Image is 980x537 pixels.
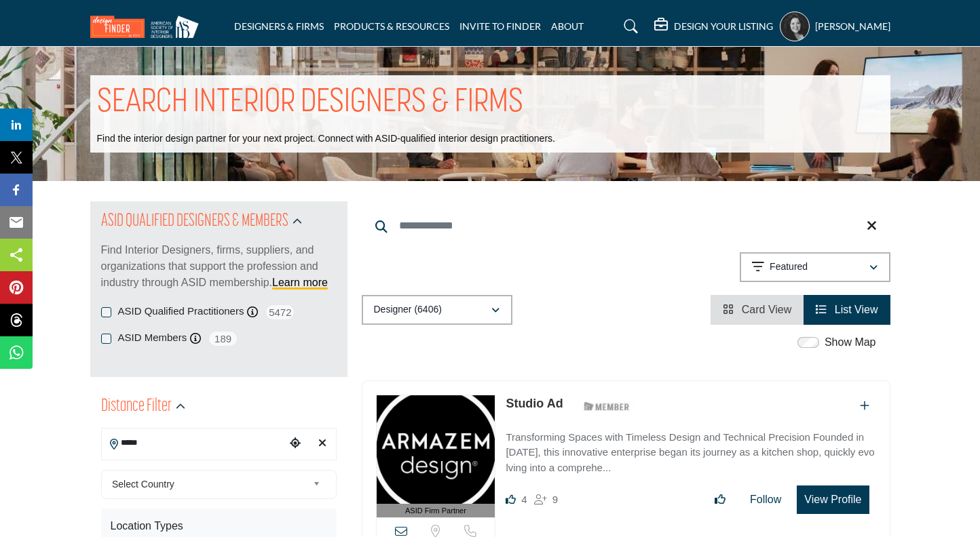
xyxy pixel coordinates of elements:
[101,242,337,291] p: Find Interior Designers, firms, suppliers, and organizations that support the profession and indu...
[111,518,327,534] div: Location Types
[377,395,495,518] a: ASID Firm Partner
[101,334,111,344] input: ASID Members checkbox
[265,304,295,321] span: 5472
[118,304,244,319] label: ASID Qualified Practitioners
[101,307,111,317] input: ASID Qualified Practitioners checkbox
[770,260,808,274] p: Featured
[362,295,512,325] button: Designer (6406)
[654,18,773,35] div: DESIGN YOUR LISTING
[815,20,890,33] h5: [PERSON_NAME]
[312,429,333,458] div: Clear search location
[101,210,288,234] h2: ASID QUALIFIED DESIGNERS & MEMBERS
[860,400,869,412] a: Add To List
[90,16,206,38] img: Site Logo
[506,395,563,413] p: Studio Ad
[362,210,890,242] input: Search Keyword
[272,277,328,288] a: Learn more
[374,303,442,317] p: Designer (6406)
[112,476,307,492] span: Select Country
[576,398,637,415] img: ASID Members Badge Icon
[797,485,869,514] button: View Profile
[611,16,647,37] a: Search
[102,430,285,456] input: Search Location
[506,397,563,410] a: Studio Ad
[741,486,790,513] button: Follow
[334,20,449,32] a: PRODUCTS & RESOURCES
[506,430,875,476] p: Transforming Spaces with Timeless Design and Technical Precision Founded in [DATE], this innovati...
[405,505,466,517] span: ASID Firm Partner
[780,12,810,41] button: Show hide supplier dropdown
[97,132,555,146] p: Find the interior design partner for your next project. Connect with ASID-qualified interior desi...
[97,82,523,124] h1: SEARCH INTERIOR DESIGNERS & FIRMS
[506,422,875,476] a: Transforming Spaces with Timeless Design and Technical Precision Founded in [DATE], this innovati...
[552,494,558,505] span: 9
[534,492,558,508] div: Followers
[706,486,734,513] button: Like listing
[285,429,305,458] div: Choose your current location
[551,20,584,32] a: ABOUT
[740,252,890,282] button: Featured
[723,304,791,315] a: View Card
[835,304,878,315] span: List View
[459,20,541,32] a: INVITE TO FINDER
[816,304,878,315] a: View List
[208,330,238,347] span: 189
[101,395,172,419] h2: Distance Filter
[506,494,516,504] i: Likes
[521,494,527,505] span: 4
[674,20,773,33] h5: DESIGN YOUR LISTING
[377,395,495,504] img: Studio Ad
[118,330,187,346] label: ASID Members
[825,334,876,351] label: Show Map
[742,304,792,315] span: Card View
[234,20,324,32] a: DESIGNERS & FIRMS
[804,295,890,325] li: List View
[711,295,804,325] li: Card View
